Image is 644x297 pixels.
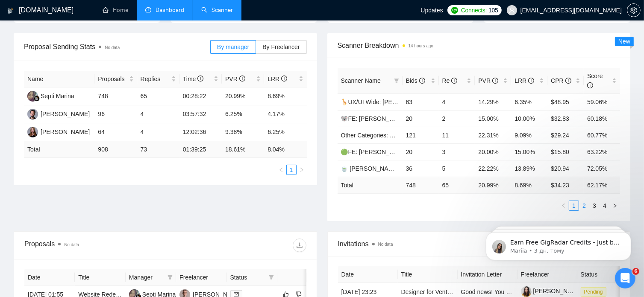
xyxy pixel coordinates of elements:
td: 63.22% [584,143,620,160]
td: 13.89% [511,160,547,177]
td: $32.83 [547,110,584,127]
a: SMSepti Marina [27,92,74,99]
span: info-circle [528,78,534,84]
span: info-circle [587,82,593,88]
span: Proposal Sending Stats [24,41,210,52]
td: 9.38% [222,123,264,141]
span: filter [166,271,174,284]
td: 15.00% [511,143,547,160]
span: download [293,242,306,249]
td: 12:02:36 [179,123,222,141]
span: Updates [421,7,443,14]
button: right [610,201,620,211]
td: $48.95 [547,93,584,110]
td: 60.77% [584,127,620,143]
span: info-circle [197,76,203,82]
img: gigradar-bm.png [34,96,40,102]
td: 65 [439,177,475,193]
span: info-circle [281,76,287,82]
span: Re [442,77,458,84]
td: 748 [403,177,439,193]
span: By Freelancer [262,44,300,50]
span: filter [269,275,274,280]
span: info-circle [565,78,571,84]
img: logo [7,4,13,17]
td: 36 [403,160,439,177]
td: 9.09% [511,127,547,143]
td: 20 [403,110,439,127]
td: 3 [439,143,475,160]
span: Scanner Name [341,77,381,84]
div: Proposals [24,239,165,252]
a: 1 [569,201,579,210]
td: 8.69 % [511,177,547,193]
td: $20.94 [547,160,584,177]
td: 22.22% [475,160,511,177]
th: Freelancer [518,266,577,283]
td: 8.04 % [264,141,306,158]
th: Name [24,71,94,87]
span: filter [392,74,401,87]
td: $29.24 [547,127,584,143]
td: 20 [403,143,439,160]
a: 🦒UX/UI Wide: [PERSON_NAME] 03/07 old [341,99,459,105]
iframe: Intercom live chat [615,268,635,288]
li: 2 [579,201,589,211]
td: 72.05% [584,160,620,177]
span: left [279,167,284,172]
a: setting [627,7,641,14]
a: 3 [590,201,599,210]
span: Bids [406,77,425,84]
span: Replies [141,74,170,84]
td: 2 [439,110,475,127]
td: 4 [439,93,475,110]
div: Septi Marina [41,91,74,101]
button: setting [627,3,641,17]
td: 6.25% [222,105,264,123]
td: 62.17 % [584,177,620,193]
span: right [612,203,618,208]
span: setting [627,7,640,14]
td: 14.29% [475,93,511,110]
span: 105 [488,6,498,15]
td: 4 [137,123,179,141]
td: Total [24,141,94,158]
img: SM [27,91,38,102]
span: Proposals [98,74,127,84]
td: 60.18% [584,110,620,127]
span: filter [394,78,399,83]
a: TB[PERSON_NAME] [27,128,90,135]
span: filter [267,271,276,284]
li: Previous Page [559,201,569,211]
li: 3 [589,201,600,211]
span: No data [105,45,120,50]
td: 59.06% [584,93,620,110]
a: RV[PERSON_NAME] [27,110,90,117]
td: Total [338,177,403,193]
a: 🍵 [PERSON_NAME] | Web Wide: 23/07 - Bid in Range [341,165,489,172]
time: 14 hours ago [409,44,433,48]
span: Pending [581,287,606,297]
span: Manager [129,273,164,282]
td: 4.17% [264,105,306,123]
td: 6.25% [264,123,306,141]
td: 01:39:25 [179,141,222,158]
td: 00:28:22 [179,87,222,105]
a: searchScanner [201,6,233,14]
th: Manager [126,269,176,286]
td: 18.61 % [222,141,264,158]
a: 4 [600,201,609,210]
span: Time [183,76,203,82]
span: info-circle [451,78,457,84]
span: New [618,38,630,45]
span: PVR [478,77,498,84]
td: 22.31% [475,127,511,143]
span: By manager [217,44,249,50]
span: dashboard [145,7,151,13]
img: RV [27,109,38,119]
th: Replies [137,71,179,87]
td: 03:57:32 [179,105,222,123]
th: Date [24,269,75,286]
